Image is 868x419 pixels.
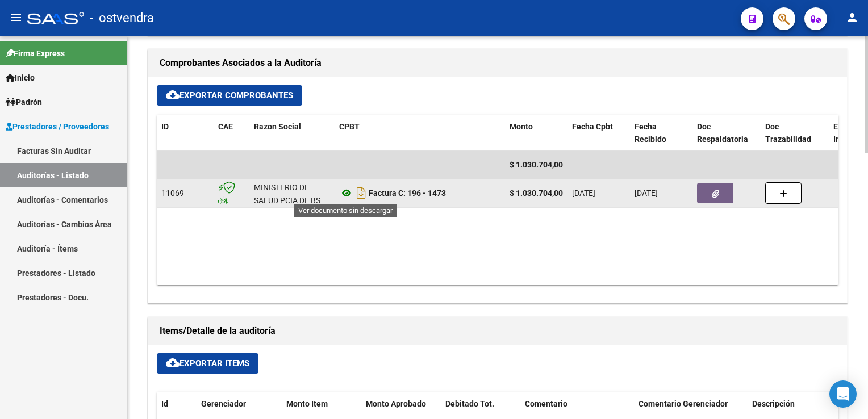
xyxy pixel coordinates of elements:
[339,122,360,131] span: CPBT
[505,115,567,152] datatable-header-cell: Monto
[254,181,330,220] div: MINISTERIO DE SALUD PCIA DE BS AS O. P.
[525,399,567,408] span: Comentario
[510,122,533,131] span: Monto
[161,122,169,131] span: ID
[567,115,630,152] datatable-header-cell: Fecha Cpbt
[692,115,761,152] datatable-header-cell: Doc Respaldatoria
[249,115,335,152] datatable-header-cell: Razon Social
[510,188,563,198] strong: $ 1.030.704,00
[635,122,666,144] span: Fecha Recibido
[635,188,658,198] span: [DATE]
[6,47,65,60] span: Firma Express
[157,115,214,152] datatable-header-cell: ID
[829,380,857,408] div: Open Intercom Messenger
[639,399,728,408] span: Comentario Gerenciador
[761,115,829,152] datatable-header-cell: Doc Trazabilidad
[630,115,692,152] datatable-header-cell: Fecha Recibido
[335,115,505,152] datatable-header-cell: CPBT
[572,122,613,131] span: Fecha Cpbt
[354,184,369,202] i: Descargar documento
[254,122,301,131] span: Razon Social
[9,11,23,24] mat-icon: menu
[166,88,180,102] mat-icon: cloud_download
[366,399,426,408] span: Monto Aprobado
[201,399,246,408] span: Gerenciador
[166,90,293,100] span: Exportar Comprobantes
[160,322,836,340] h1: Items/Detalle de la auditoría
[510,160,563,169] span: $ 1.030.704,00
[161,188,184,198] span: 11069
[157,353,258,374] button: Exportar Items
[90,6,154,31] span: - ostvendra
[572,188,595,198] span: [DATE]
[157,85,302,106] button: Exportar Comprobantes
[752,399,795,408] span: Descripción
[445,399,494,408] span: Debitado Tot.
[6,96,42,108] span: Padrón
[6,72,35,84] span: Inicio
[765,122,811,144] span: Doc Trazabilidad
[214,115,249,152] datatable-header-cell: CAE
[833,122,859,144] span: Expte. Interno
[166,356,180,370] mat-icon: cloud_download
[166,358,249,368] span: Exportar Items
[160,54,836,72] h1: Comprobantes Asociados a la Auditoría
[6,120,109,133] span: Prestadores / Proveedores
[286,399,328,408] span: Monto Item
[218,122,233,131] span: CAE
[161,399,168,408] span: Id
[845,11,859,24] mat-icon: person
[369,188,446,198] strong: Factura C: 196 - 1473
[697,122,748,144] span: Doc Respaldatoria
